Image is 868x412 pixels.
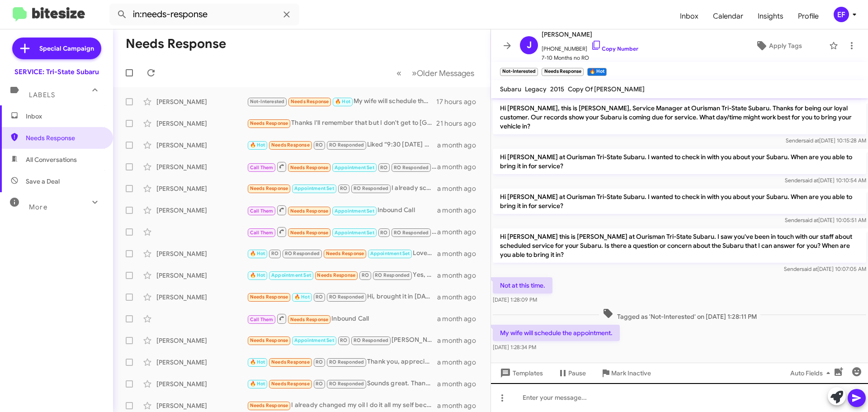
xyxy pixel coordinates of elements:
a: Insights [750,3,791,29]
span: Tagged as 'Not-Interested' on [DATE] 1:28:11 PM [599,308,760,321]
span: RO [380,230,387,236]
span: J [527,38,532,52]
span: Needs Response [250,185,288,191]
span: RO [271,251,278,256]
span: Save a Deal [26,177,60,186]
button: EF [826,7,858,22]
div: a month ago [437,271,483,280]
span: Mark Inactive [611,365,651,381]
span: 🔥 Hot [335,99,350,104]
button: Previous [391,64,407,82]
span: Needs Response [290,317,329,322]
div: [PERSON_NAME] [156,184,247,193]
span: 🔥 Hot [294,294,310,300]
span: Auto Fields [790,365,834,381]
span: RO Responded [354,337,388,343]
span: Needs Response [290,208,329,214]
div: Thank you, appreciate the reminder. [247,357,437,367]
div: [PERSON_NAME] [156,206,247,215]
span: Legacy [525,85,547,93]
div: Loved “You're welcome! If you need anything else, feel free to ask. 🙂” [247,248,437,259]
div: Inbound Call [247,226,437,237]
span: 🔥 Hot [250,251,265,256]
div: [PERSON_NAME] [156,141,247,150]
div: a month ago [437,379,483,388]
button: Auto Fields [783,365,841,381]
div: a month ago [437,358,483,367]
a: Calendar [706,3,750,29]
div: Please call [247,161,437,172]
span: RO Responded [394,230,429,236]
div: My wife will schedule the appointment. [247,96,436,107]
span: Inbox [26,112,103,121]
span: 2015 [550,85,564,93]
div: a month ago [437,293,483,302]
nav: Page navigation example [392,64,480,82]
span: RO Responded [394,165,429,170]
span: RO Responded [375,272,410,278]
span: » [412,67,417,79]
div: a month ago [437,401,483,410]
span: Appointment Set [335,165,374,170]
div: a month ago [437,141,483,150]
span: Call Them [250,317,274,322]
span: [DATE] 1:28:09 PM [493,296,537,303]
span: Needs Response [290,230,329,236]
span: Appointment Set [271,272,311,278]
span: Needs Response [290,165,329,170]
span: Not-Interested [250,99,285,104]
button: Mark Inactive [593,365,658,381]
span: RO [316,359,323,365]
span: RO [316,142,323,148]
span: Templates [498,365,543,381]
span: Call Them [250,208,274,214]
small: Needs Response [542,68,583,76]
span: RO [340,337,347,343]
div: [PERSON_NAME] [156,379,247,388]
div: I already scheduled an app for 8/1 so can you please add those savings to it.... [247,183,437,194]
span: More [29,203,47,211]
div: a month ago [437,184,483,193]
div: [PERSON_NAME] [156,293,247,302]
button: Next [406,64,480,82]
button: Templates [491,365,550,381]
span: Needs Response [271,381,310,387]
div: a month ago [437,249,483,258]
span: Needs Response [317,272,355,278]
span: 7-10 Months no RO [542,53,638,62]
div: [PERSON_NAME] [156,401,247,410]
span: [PHONE_NUMBER] [542,40,638,53]
span: Inbox [673,3,706,29]
span: RO [316,381,323,387]
p: Not at this time. [493,277,552,294]
span: Profile [791,3,826,29]
span: RO Responded [285,251,320,256]
div: a month ago [437,314,483,323]
span: said at [802,265,817,272]
div: [PERSON_NAME] [156,271,247,280]
button: Apply Tags [732,38,825,54]
p: Hi [PERSON_NAME], this is [PERSON_NAME], Service Manager at Ourisman Tri-State Subaru. Thanks for... [493,100,866,134]
small: Not-Interested [500,68,538,76]
span: Sender [DATE] 10:15:28 AM [786,137,866,144]
div: Inbound Call [247,313,437,324]
span: RO [362,272,369,278]
div: a month ago [437,227,483,237]
span: Call Them [250,230,274,236]
div: a month ago [437,336,483,345]
span: Needs Response [271,359,310,365]
span: Appointment Set [335,208,374,214]
span: Call Them [250,165,274,170]
div: [PERSON_NAME] [156,358,247,367]
span: Copy Of [PERSON_NAME] [568,85,645,93]
p: Hi [PERSON_NAME] at Ourisman Tri-State Subaru. I wanted to check in with you about your Subaru. W... [493,189,866,214]
span: Labels [29,91,55,99]
input: Search [109,4,299,25]
div: SERVICE: Tri-State Subaru [14,67,99,76]
button: Pause [550,365,593,381]
span: Needs Response [250,403,288,408]
span: All Conversations [26,155,77,164]
div: [PERSON_NAME] [156,249,247,258]
span: Sender [DATE] 10:07:05 AM [784,265,866,272]
span: [PERSON_NAME] [542,29,638,40]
